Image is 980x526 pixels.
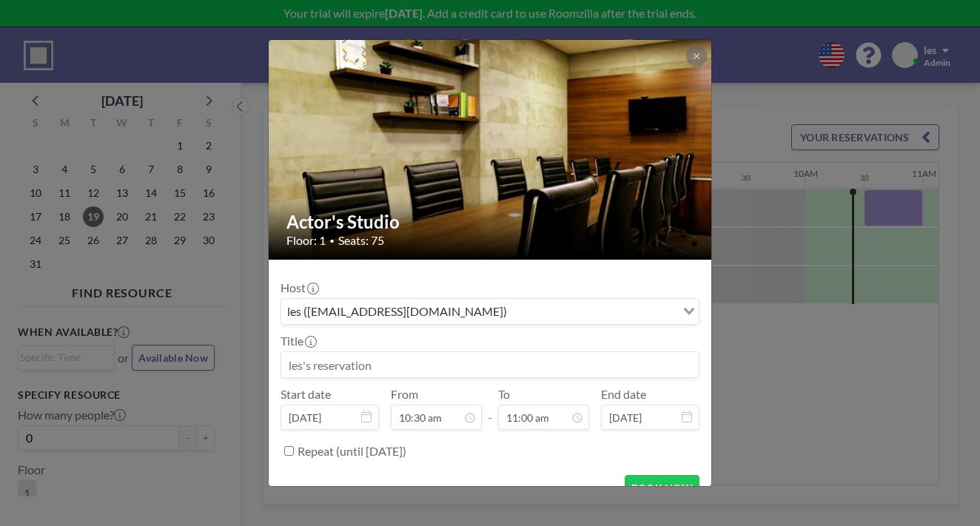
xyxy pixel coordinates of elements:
[281,280,318,295] label: Host
[511,302,674,321] input: Search for option
[281,387,331,402] label: Start date
[281,299,699,324] div: Search for option
[391,387,418,402] label: From
[269,2,713,298] img: 537.jpg
[284,302,510,321] span: les ([EMAIL_ADDRESS][DOMAIN_NAME])
[338,233,384,248] span: Seats: 75
[286,233,326,248] span: Floor: 1
[498,387,510,402] label: To
[601,387,646,402] label: End date
[625,475,699,501] button: BOOK NOW
[329,235,335,246] span: •
[286,211,695,233] h2: Actor's Studio
[298,444,406,459] label: Repeat (until [DATE])
[281,352,699,377] input: les's reservation
[488,392,492,425] span: -
[281,334,315,348] label: Title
